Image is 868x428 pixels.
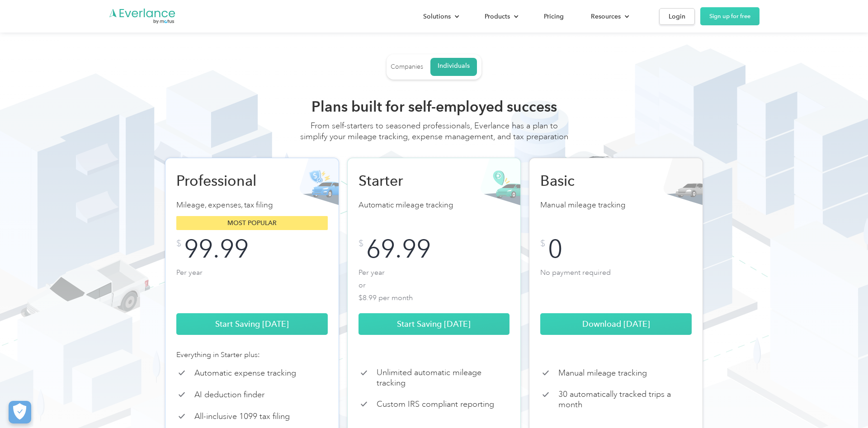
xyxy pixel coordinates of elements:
div: Companies [391,63,423,71]
p: All-inclusive 1099 tax filing [194,411,290,422]
input: Submit [156,82,215,101]
div: 0 [548,239,562,259]
div: $ [359,239,363,248]
h2: Starter [359,172,453,190]
button: Cookies Settings [9,401,31,423]
div: Products [476,9,526,24]
h2: Basic [540,172,635,190]
p: Unlimited automatic mileage tracking [377,367,510,388]
h2: Professional [176,172,271,190]
a: Start Saving [DATE] [176,313,328,335]
p: Per year or $8.99 per month [359,266,510,302]
div: Everything in Starter plus: [176,349,328,360]
p: Manual mileage tracking [540,199,692,212]
p: Manual mileage tracking [558,368,647,378]
div: Products [485,11,510,22]
div: Solutions [423,11,451,22]
a: Download [DATE] [540,313,692,335]
p: Mileage, expenses, tax filing [176,199,328,212]
h2: Plans built for self-employed success [298,98,570,116]
div: $ [540,239,545,248]
a: Login [659,8,695,25]
div: Most popular [176,216,328,230]
a: Go to homepage [108,8,176,25]
div: Resources [582,9,637,24]
div: Individuals [438,62,470,70]
div: $ [176,239,181,248]
a: Start Saving [DATE] [359,313,510,335]
div: Solutions [414,9,467,24]
p: AI deduction finder [194,390,264,400]
div: Resources [591,11,621,22]
div: Login [669,11,685,22]
p: Per year [176,266,328,302]
p: Automatic mileage tracking [359,199,510,212]
div: From self-starters to seasoned professionals, Everlance has a plan to simplify your mileage track... [298,120,570,151]
div: Pricing [544,11,564,22]
a: Sign up for free [700,7,759,25]
p: Custom IRS compliant reporting [377,399,494,409]
div: 69.99 [366,239,431,259]
p: 30 automatically tracked trips a month [558,389,692,409]
a: Pricing [535,9,573,24]
p: No payment required [540,266,692,302]
input: Submit [156,119,215,138]
p: Automatic expense tracking [194,368,296,378]
div: 99.99 [184,239,249,259]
